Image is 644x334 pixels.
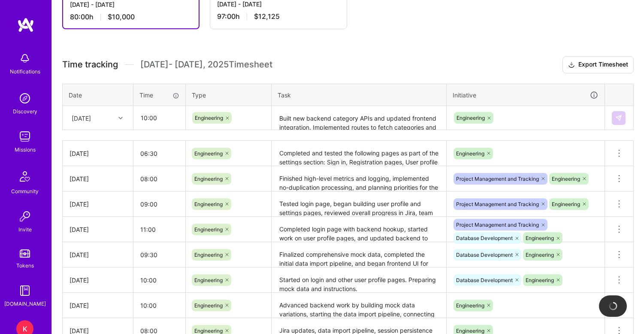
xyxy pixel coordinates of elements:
span: Engineering [194,201,223,207]
th: Type [186,84,272,106]
img: tokens [20,249,30,258]
span: Time tracking [62,59,118,70]
div: [DATE] [70,301,126,310]
div: [DATE] [70,174,126,183]
input: HH:MM [133,294,185,317]
span: Engineering [552,176,580,182]
img: teamwork [16,128,33,145]
div: Initiative [453,90,599,100]
i: icon Chevron [118,116,123,120]
input: HH:MM [133,193,185,216]
textarea: Completed and tested the following pages as part of the settings section: Sign in, Registration p... [272,142,445,165]
span: Engineering [526,235,554,241]
div: [DATE] [72,113,91,122]
span: Engineering [195,115,223,121]
input: HH:MM [133,142,185,165]
div: Tokens [16,261,34,270]
span: Engineering [552,201,580,207]
input: HH:MM [133,218,185,241]
input: HH:MM [134,106,185,129]
div: [DATE] [70,276,126,285]
span: Engineering [194,302,223,309]
div: null [612,111,626,125]
img: Submit [615,115,622,121]
span: Engineering [526,252,554,258]
div: [DOMAIN_NAME] [4,299,46,308]
span: Engineering [457,115,485,121]
div: [DATE] [70,250,126,259]
textarea: Finished high-level metrics and logging, implemented no-duplication processing, and planning prio... [272,167,445,191]
div: 80:00 h [70,12,192,21]
textarea: Tested login page, began building user profile and settings pages, reviewed overall progress in J... [272,192,445,216]
span: Database Development [456,252,513,258]
th: Task [272,84,447,106]
div: [DATE] [70,149,126,158]
div: Community [11,187,39,196]
input: HH:MM [133,167,185,190]
div: Missions [15,145,36,154]
textarea: Completed login page with backend hookup, started work on user profile pages, and updated backend... [272,218,445,241]
span: Project Management and Tracking [456,201,539,207]
span: Project Management and Tracking [456,176,539,182]
span: [DATE] - [DATE] , 2025 Timesheet [140,59,272,70]
div: [DATE] [70,200,126,209]
div: Time [139,91,179,100]
textarea: Started on login and other user profile pages. Preparing mock data and instructions. [272,268,445,292]
div: Notifications [10,67,40,76]
i: icon Download [568,61,575,70]
span: Database Development [456,277,513,283]
textarea: Built new backend category APIs and updated frontend integration. Implemented routes to fetch cat... [272,107,445,130]
span: Engineering [526,277,554,283]
span: Engineering [194,226,223,233]
span: Engineering [194,252,223,258]
img: loading [609,302,617,310]
img: logo [17,17,34,33]
span: Engineering [456,302,484,309]
span: Engineering [456,150,484,157]
span: Engineering [456,328,484,334]
div: [DATE] [70,225,126,234]
span: Project Management and Tracking [456,222,539,228]
span: $12,125 [254,12,280,21]
button: Export Timesheet [562,56,634,73]
input: HH:MM [133,243,185,266]
textarea: Advanced backend work by building mock data variations, starting the data import pipeline, connec... [272,294,445,317]
div: Discovery [13,107,37,116]
div: 97:00 h [217,12,340,21]
img: Community [15,166,35,187]
input: HH:MM [133,269,185,291]
img: guide book [16,282,33,299]
img: bell [16,50,33,67]
span: Database Development [456,235,513,241]
div: Invite [18,225,32,234]
textarea: Finalized comprehensive mock data, completed the initial data import pipeline, and began frontend... [272,243,445,267]
span: Engineering [194,150,223,157]
span: $10,000 [108,12,135,21]
span: Engineering [194,176,223,182]
span: Engineering [194,277,223,283]
img: discovery [16,90,33,107]
span: Engineering [194,328,223,334]
th: Date [63,84,133,106]
img: Invite [16,208,33,225]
